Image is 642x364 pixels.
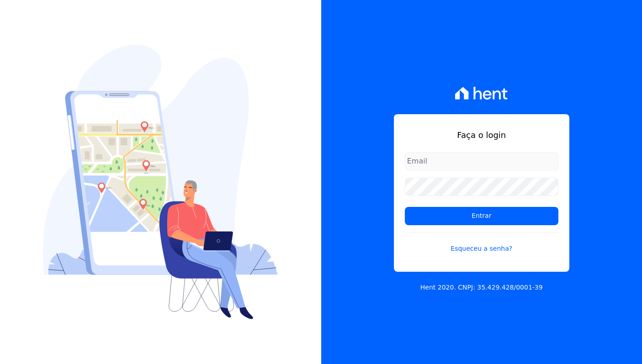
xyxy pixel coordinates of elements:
h1: Faça o login [405,129,558,141]
input: Entrar [405,207,558,225]
a: Esqueceu a senha? [405,232,558,253]
input: Email [405,152,558,170]
img: Login [43,45,278,319]
p: Hent 2020. CNPJ: 35.429.428/0001-39 [420,283,543,292]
